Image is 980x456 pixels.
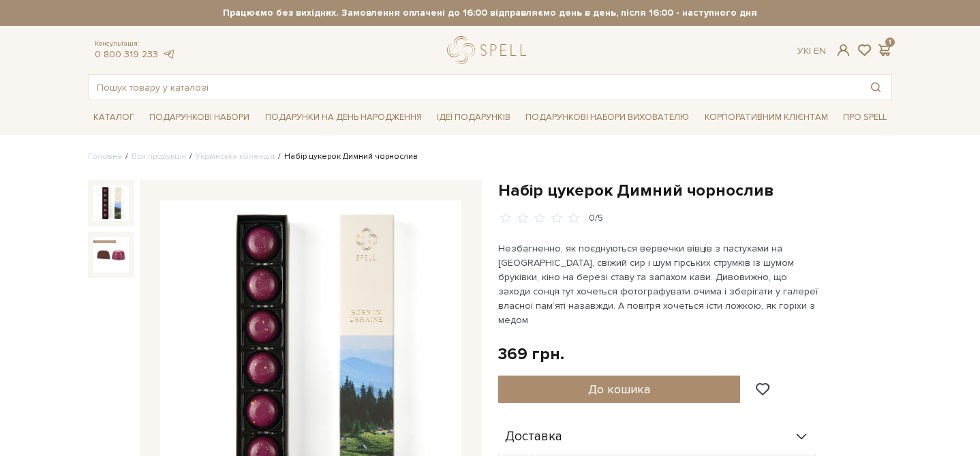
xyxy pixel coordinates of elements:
[797,45,826,57] div: Ук
[838,107,892,128] a: Про Spell
[699,106,833,129] a: Корпоративним клієнтам
[505,431,562,443] span: Доставка
[814,45,826,57] a: En
[95,48,158,60] a: 0 800 319 233
[95,40,175,48] span: Консультація:
[275,151,418,163] li: Набір цукерок Димний чорнослив
[431,107,516,128] a: Ідеї подарунків
[809,45,811,57] span: |
[447,36,532,64] a: logo
[93,237,129,273] img: Набір цукерок Димний чорнослив
[88,151,122,162] a: Головна
[860,75,891,100] button: Пошук товару у каталозі
[144,107,255,128] a: Подарункові набори
[498,180,892,201] h1: Набір цукерок Димний чорнослив
[589,212,603,225] div: 0/5
[498,376,740,403] button: До кошика
[520,106,694,129] a: Подарункові набори вихователю
[88,7,892,19] strong: Працюємо без вихідних. Замовлення оплачені до 16:00 відправляємо день в день, після 16:00 - насту...
[588,382,650,397] span: До кошика
[498,344,564,365] div: 369 грн.
[498,241,818,327] p: Незбагненно, як поєднуються вервечки вівців з пастухами на [GEOGRAPHIC_DATA], свіжий сир і шум гі...
[88,107,140,128] a: Каталог
[260,107,427,128] a: Подарунки на День народження
[89,75,860,100] input: Пошук товару у каталозі
[162,48,175,60] a: telegram
[196,151,275,162] a: Українська колекція
[93,185,129,221] img: Набір цукерок Димний чорнослив
[132,151,186,162] a: Вся продукція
